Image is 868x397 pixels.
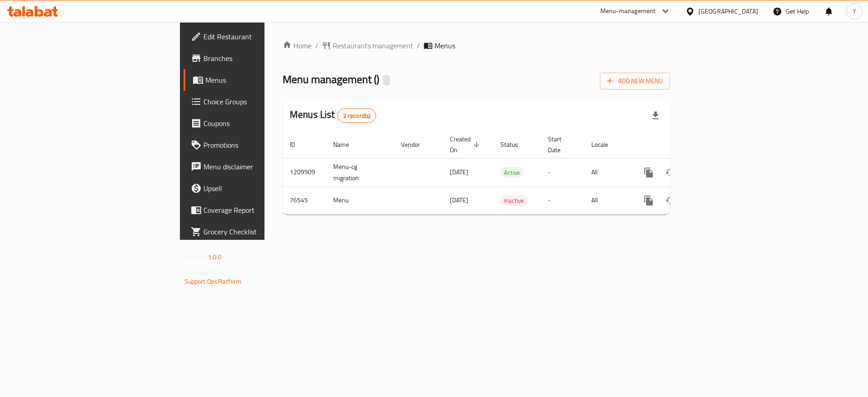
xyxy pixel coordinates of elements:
[184,276,242,287] a: Support.OpsPlatform
[417,40,420,51] li: /
[450,166,468,178] span: [DATE]
[203,53,318,64] span: Branches
[184,199,325,221] a: Coverage Report
[184,91,325,112] a: Choice Groups
[203,140,318,150] span: Promotions
[338,112,376,120] span: 2 record(s)
[698,6,758,16] div: [GEOGRAPHIC_DATA]
[548,134,573,155] span: Start Date
[283,40,670,51] nav: breadcrumb
[184,266,226,278] span: Get support on:
[208,251,222,263] span: 1.0.0
[631,131,732,159] th: Actions
[600,73,670,89] button: Add New Menu
[638,190,660,211] button: more
[326,187,394,214] td: Menu
[184,221,325,243] a: Grocery Checklist
[184,112,325,134] a: Coupons
[645,105,666,126] div: Export file
[500,196,528,206] span: Inactive
[591,139,620,150] span: Locale
[541,158,584,187] td: -
[600,6,656,17] div: Menu-management
[401,139,432,150] span: Vendor
[184,26,325,47] a: Edit Restaurant
[203,96,318,107] span: Choice Groups
[500,167,524,178] div: Active
[203,183,318,194] span: Upsell
[434,40,455,51] span: Menus
[184,69,325,91] a: Menus
[184,47,325,69] a: Branches
[184,134,325,156] a: Promotions
[500,168,524,178] span: Active
[203,31,318,42] span: Edit Restaurant
[638,162,660,183] button: more
[541,187,584,214] td: -
[660,190,681,211] button: Change Status
[584,187,631,214] td: All
[450,194,468,206] span: [DATE]
[500,195,528,206] div: Inactive
[205,75,318,85] span: Menus
[322,40,413,51] a: Restaurants management
[203,205,318,215] span: Coverage Report
[333,40,413,51] span: Restaurants management
[337,108,377,123] div: Total records count
[290,108,376,123] h2: Menus List
[326,158,394,187] td: Menu-cg migration
[853,6,856,16] span: Y
[500,139,530,150] span: Status
[584,158,631,187] td: All
[203,226,318,237] span: Grocery Checklist
[660,162,681,183] button: Change Status
[283,131,732,215] table: enhanced table
[607,75,663,87] span: Add New Menu
[184,177,325,199] a: Upsell
[203,118,318,129] span: Coupons
[184,156,325,177] a: Menu disclaimer
[203,161,318,172] span: Menu disclaimer
[290,139,307,150] span: ID
[184,251,207,263] span: Version:
[283,69,379,89] span: Menu management ( )
[333,139,361,150] span: Name
[450,134,482,155] span: Created On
